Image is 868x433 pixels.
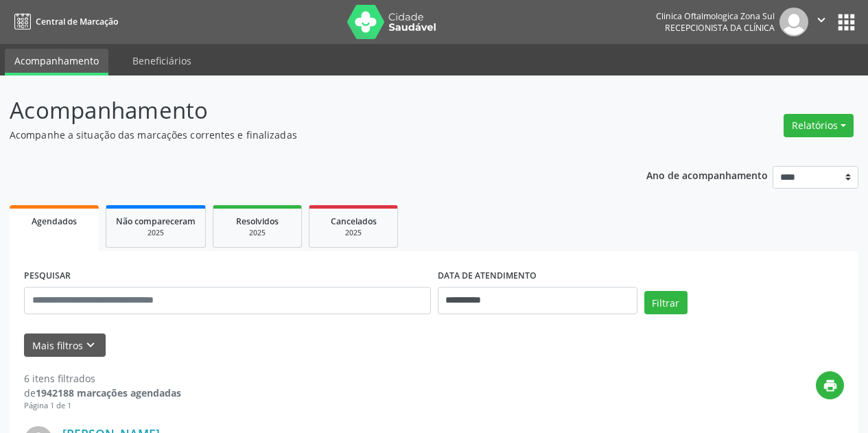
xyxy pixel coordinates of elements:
strong: 1942188 marcações agendadas [36,386,181,399]
i:  [814,12,829,27]
button: Mais filtroskeyboard_arrow_down [24,333,106,358]
button: print [816,371,844,399]
div: Página 1 de 1 [24,400,181,412]
a: Beneficiários [123,49,201,73]
div: 2025 [319,228,388,238]
span: Resolvidos [236,215,279,227]
button: Relatórios [784,114,854,137]
button:  [808,8,834,36]
span: Agendados [32,215,77,227]
button: apps [834,10,858,34]
div: 2025 [223,228,292,238]
label: PESQUISAR [24,266,71,287]
div: 2025 [116,228,196,238]
i: print [823,378,838,393]
span: Cancelados [331,215,377,227]
button: Filtrar [644,291,688,314]
a: Central de Marcação [10,10,118,33]
p: Acompanhamento [10,93,604,128]
span: Central de Marcação [36,16,118,27]
img: img [779,8,808,36]
div: 6 itens filtrados [24,371,181,386]
label: DATA DE ATENDIMENTO [438,266,537,287]
p: Ano de acompanhamento [646,166,768,183]
span: Recepcionista da clínica [665,22,775,34]
span: Não compareceram [116,215,196,227]
div: Clinica Oftalmologica Zona Sul [656,10,775,22]
p: Acompanhe a situação das marcações correntes e finalizadas [10,128,604,142]
div: de [24,386,181,400]
a: Acompanhamento [5,49,108,75]
i: keyboard_arrow_down [83,338,98,353]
